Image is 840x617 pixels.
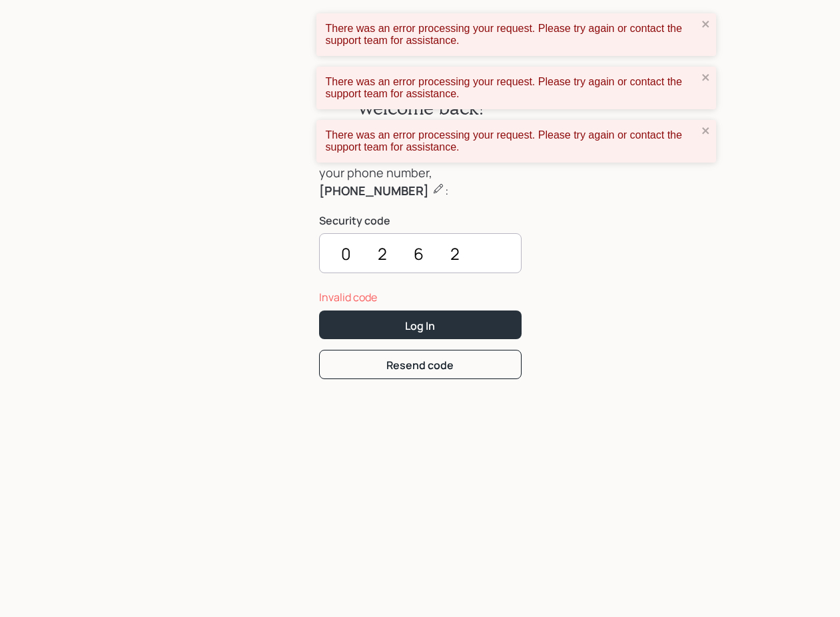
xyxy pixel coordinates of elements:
div: There was an error processing your request. Please try again or contact the support team for assi... [326,23,697,47]
div: Invalid code [319,289,522,305]
div: There was an error processing your request. Please try again or contact the support team for assi... [326,129,697,153]
button: Resend code [319,350,522,378]
button: close [701,125,711,138]
div: Log In [405,318,435,333]
div: Resend code [386,358,454,372]
button: Log In [319,310,522,339]
div: There was an error processing your request. Please try again or contact the support team for assi... [326,76,697,100]
input: •••• [319,233,522,273]
button: close [701,72,711,85]
label: Security code [319,213,522,228]
b: [PHONE_NUMBER] [319,183,429,199]
button: close [701,19,711,31]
